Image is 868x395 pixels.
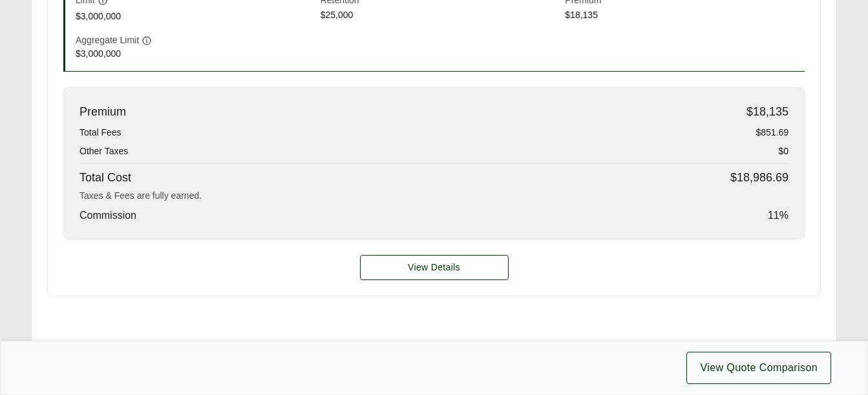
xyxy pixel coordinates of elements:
div: Taxes & Fees are fully earned. [79,189,789,203]
button: View Quote Comparison [686,352,831,384]
span: $18,135 [565,8,805,23]
span: $18,135 [746,103,789,121]
a: Berkley details [360,255,509,280]
span: Commission [79,208,136,223]
span: Aggregate Limit [76,34,139,47]
span: Total Fees [79,126,122,139]
span: $3,000,000 [76,10,315,23]
span: Other Taxes [79,145,128,158]
span: Premium [79,103,126,121]
span: Total Cost [79,169,131,187]
span: View Quote Comparison [700,360,818,376]
span: View Details [408,261,460,274]
span: 11 % [768,208,789,223]
span: $851.69 [756,126,789,139]
span: $3,000,000 [76,47,315,61]
button: View Details [360,255,509,280]
span: $0 [778,145,789,158]
span: $18,986.69 [730,169,789,187]
span: $25,000 [321,8,560,23]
